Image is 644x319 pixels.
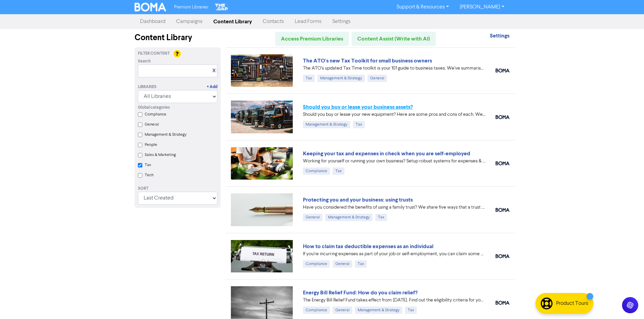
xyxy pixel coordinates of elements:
[496,69,509,73] img: boma
[303,260,330,268] div: Compliance
[208,15,257,28] a: Content Library
[303,196,413,203] a: Protecting you and your business: using trusts
[303,104,413,110] a: Should you buy or lease your business assets?
[496,208,509,212] img: boma
[214,3,229,11] img: The Gap
[145,111,166,117] label: Compliance
[275,32,349,46] a: Access Premium Libraries
[138,84,157,90] div: Libraries
[355,307,402,314] div: Management & Strategy
[135,3,166,11] img: BOMA Logo
[353,121,365,128] div: Tax
[496,301,509,305] img: boma
[333,260,352,268] div: General
[145,162,151,168] label: Tax
[610,287,644,319] iframe: Chat Widget
[174,5,209,9] span: Premium Libraries:
[317,75,365,82] div: Management & Strategy
[496,115,509,119] img: boma_accounting
[135,32,221,44] div: Content Library
[355,260,367,268] div: Tax
[303,65,485,72] div: The ATO’s updated Tax Time toolkit is your 101 guide to business taxes. We’ve summarised the key ...
[138,105,217,111] div: Global categories
[490,32,509,39] strong: Settings
[138,51,217,57] div: Filter Content
[303,297,485,304] div: The Energy Bill Relief Fund takes effect from 1 July 2025. Find out the eligibility criteria for ...
[145,132,187,138] label: Management & Strategy
[303,214,323,221] div: General
[333,307,352,314] div: General
[496,254,509,258] img: boma
[145,152,176,158] label: Sales & Marketing
[303,243,433,250] a: How to claim tax deductible expenses as an individual
[145,172,153,178] label: Tech
[325,214,373,221] div: Management & Strategy
[496,161,509,165] img: boma_accounting
[138,58,151,64] span: Search
[391,2,454,12] a: Support & Resources
[135,15,171,28] a: Dashboard
[145,122,159,128] label: General
[303,204,485,211] div: Have you considered the benefits of using a family trust? We share five ways that a trust can hel...
[303,250,485,258] div: If you’re incurring expenses as part of your job or self-employment, you can claim some of these ...
[375,214,387,221] div: Tax
[367,75,387,82] div: General
[145,142,157,148] label: People
[207,84,217,90] a: + Add
[303,307,330,314] div: Compliance
[333,167,344,175] div: Tax
[138,186,217,192] div: Sort
[303,167,330,175] div: Compliance
[303,121,350,128] div: Management & Strategy
[352,32,436,46] a: Content Assist (Write with AI)
[289,15,327,28] a: Lead Forms
[303,158,485,165] div: Working for yourself or running your own business? Setup robust systems for expenses & tax requir...
[303,75,315,82] div: Tax
[213,68,215,73] a: X
[303,289,418,296] a: Energy Bill Relief Fund: How do you claim relief?
[257,15,289,28] a: Contacts
[454,2,509,12] a: [PERSON_NAME]
[327,15,356,28] a: Settings
[171,15,208,28] a: Campaigns
[490,33,509,39] a: Settings
[405,307,417,314] div: Tax
[303,57,432,64] a: The ATO's new Tax Toolkit for small business owners
[303,150,470,157] a: Keeping your tax and expenses in check when you are self-employed
[303,111,485,118] div: Should you buy or lease your new equipment? Here are some pros and cons of each. We also can revi...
